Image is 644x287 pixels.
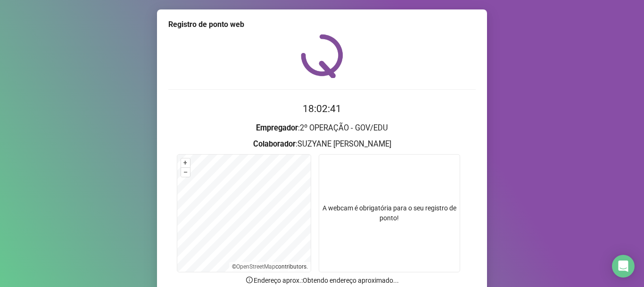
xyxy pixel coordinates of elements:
h3: : SUZYANE [PERSON_NAME] [168,138,476,150]
a: OpenStreetMap [236,263,275,270]
span: info-circle [245,276,254,284]
strong: Colaborador [253,139,296,148]
strong: Empregador [256,123,298,132]
div: Registro de ponto web [168,19,476,30]
h3: : 2º OPERAÇÃO - GOV/EDU [168,122,476,134]
p: Endereço aprox. : Obtendo endereço aproximado... [168,275,476,286]
div: A webcam é obrigatória para o seu registro de ponto! [319,154,460,272]
div: Open Intercom Messenger [612,255,635,278]
li: © contributors. [232,263,308,270]
img: QRPoint [301,34,343,78]
time: 18:02:41 [303,103,341,114]
button: – [181,168,190,177]
button: + [181,158,190,167]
